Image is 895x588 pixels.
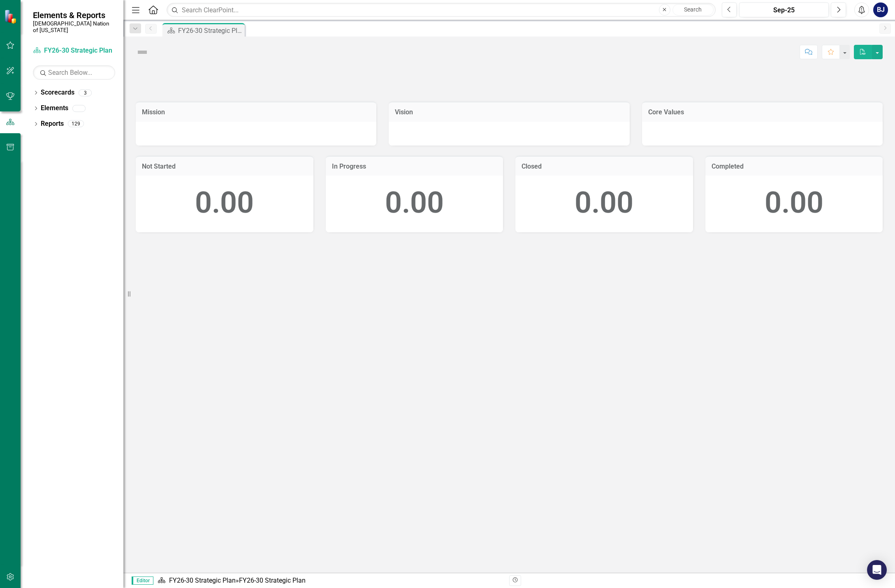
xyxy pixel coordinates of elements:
div: Open Intercom Messenger [867,560,887,580]
button: Search [672,4,714,16]
a: Reports [41,119,64,129]
input: Search ClearPoint... [167,3,715,17]
div: FY26-30 Strategic Plan [239,576,306,584]
h3: Mission [142,109,370,116]
h3: Closed [522,163,687,170]
a: FY26-30 Strategic Plan [33,46,115,56]
h3: Completed [712,163,877,170]
h3: Core Values [648,109,876,116]
button: BJ [873,2,888,17]
h3: In Progress [332,163,497,170]
a: Elements [41,104,68,113]
span: Elements & Reports [33,10,115,20]
div: FY26-30 Strategic Plan [178,25,243,36]
span: Search [684,6,702,13]
div: » [158,576,503,586]
span: Editor [132,576,153,585]
img: ClearPoint Strategy [4,9,19,24]
div: 0.00 [334,182,495,224]
div: 0.00 [144,182,305,224]
h3: Vision [395,109,623,116]
a: FY26-30 Strategic Plan [169,576,236,584]
div: 0.00 [524,182,685,224]
div: 3 [79,89,92,96]
img: Not Defined [136,46,149,59]
small: [DEMOGRAPHIC_DATA] Nation of [US_STATE] [33,20,115,34]
h3: Not Started [142,163,307,170]
a: Scorecards [41,88,74,97]
button: Sep-25 [739,2,829,17]
div: Sep-25 [742,5,826,15]
input: Search Below... [33,65,115,80]
div: 129 [68,120,84,127]
div: 0.00 [714,182,875,224]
